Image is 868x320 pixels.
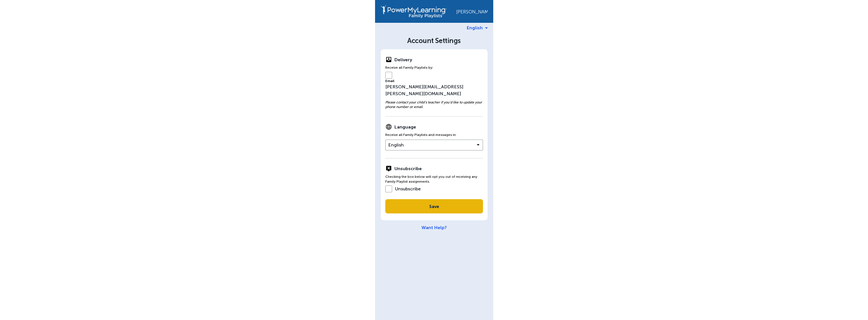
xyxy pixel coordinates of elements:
[385,174,483,184] div: Checking the box below will opt you out of receiving any Family Playlist assignments.
[385,100,482,109] em: Please contact your child’s teacher if you’d like to update your phone number or email.
[394,57,412,62] strong: Delivery
[375,36,493,45] div: Account Settings
[385,123,392,130] img: Language
[429,204,439,209] span: Save
[385,140,483,150] button: English
[456,8,488,15] div: [PERSON_NAME]
[385,133,483,137] div: Receive all Family Playlists and messages in:
[421,225,447,230] a: Want Help?
[385,186,421,191] label: Unsubscribe
[394,166,422,171] strong: Unsubscribe
[388,140,404,150] span: English
[467,25,488,30] a: English
[385,56,392,63] img: Delivery
[381,5,447,18] img: PowerMyLearning Connect
[385,79,483,97] div: [PERSON_NAME][EMAIL_ADDRESS][PERSON_NAME][DOMAIN_NAME]
[385,79,483,83] small: Email
[385,65,483,70] div: Receive all Family Playlists by:
[394,124,416,130] strong: Language
[385,199,483,213] button: Save
[467,25,483,30] span: English
[385,165,392,172] img: Unsubscribe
